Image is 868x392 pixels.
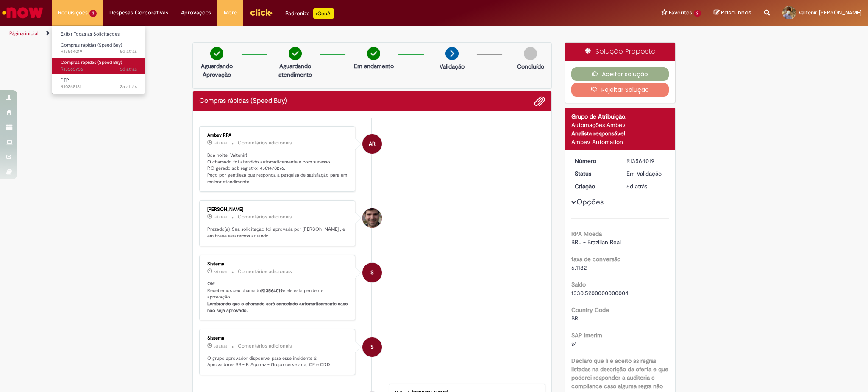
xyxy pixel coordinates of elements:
div: Igor Goersch Andrade Aragao [362,208,382,228]
div: R13564019 [626,157,666,165]
span: Valtenir [PERSON_NAME] [798,9,862,16]
span: 3 [89,10,97,17]
small: Comentários adicionais [238,268,292,275]
time: 24/09/2025 18:30:19 [214,141,227,146]
span: 6.1182 [571,264,587,271]
small: Comentários adicionais [238,139,292,146]
time: 24/09/2025 16:25:36 [626,182,647,190]
div: System [362,263,382,282]
a: Aberto R13563736 : Compras rápidas (Speed Buy) [52,58,145,74]
div: Automações Ambev [571,121,669,129]
b: Lembrando que o chamado será cancelado automaticamente caso não seja aprovado. [207,301,349,314]
span: R13563736 [61,66,137,73]
div: Solução Proposta [565,43,676,61]
div: Analista responsável: [571,129,669,138]
dt: Status [568,169,620,178]
b: R13564019 [261,287,283,294]
span: Compras rápidas (Speed Buy) [61,42,122,48]
span: 5d atrás [120,66,137,72]
time: 08/08/2023 09:20:35 [120,83,137,90]
span: 1330.5200000000004 [571,289,629,297]
p: Concluído [517,62,544,71]
ul: Requisições [52,25,145,94]
span: S [370,262,374,283]
div: Ambev RPA [207,133,348,138]
span: Aprovações [181,8,211,17]
span: Despesas Corporativas [109,8,168,17]
span: Requisições [58,8,88,17]
p: Em andamento [354,62,394,70]
span: 5d atrás [214,344,227,349]
p: Prezado(a), Sua solicitação foi aprovada por [PERSON_NAME] , e em breve estaremos atuando. [207,226,348,239]
small: Comentários adicionais [238,342,292,350]
button: Rejeitar Solução [571,83,669,97]
time: 24/09/2025 16:25:45 [214,344,227,349]
span: 5d atrás [214,141,227,146]
b: taxa de conversão [571,255,620,263]
p: +GenAi [313,8,334,19]
span: 5d atrás [626,182,647,190]
b: Saldo [571,281,586,288]
a: Página inicial [9,30,39,37]
img: ServiceNow [1,4,45,21]
span: R10268181 [61,83,137,90]
time: 24/09/2025 18:27:31 [214,215,227,220]
span: R13564019 [61,48,137,55]
span: S [370,337,374,357]
p: Aguardando atendimento [275,62,316,79]
img: check-circle-green.png [289,47,302,60]
div: Padroniza [285,8,334,19]
dt: Número [568,157,620,165]
img: check-circle-green.png [210,47,223,60]
div: Sistema [207,336,348,341]
span: BR [571,315,578,322]
b: Country Code [571,306,609,314]
time: 24/09/2025 16:25:48 [214,269,227,274]
button: Adicionar anexos [534,96,545,107]
div: Ambev Automation [571,138,669,146]
span: 5d atrás [214,269,227,274]
span: 2 [694,10,701,17]
div: Sistema [207,262,348,267]
a: Rascunhos [714,9,751,17]
a: Aberto R10268181 : PTP [52,76,145,91]
a: Exibir Todas as Solicitações [52,30,145,39]
span: BRL - Brazilian Real [571,238,621,246]
span: 2a atrás [120,83,137,90]
span: Favoritos [669,8,692,17]
button: Aceitar solução [571,67,669,81]
time: 24/09/2025 15:44:43 [120,66,137,72]
p: Validação [440,62,465,71]
span: More [224,8,237,17]
time: 24/09/2025 16:25:37 [120,48,137,55]
div: System [362,337,382,357]
span: Rascunhos [721,8,751,17]
dt: Criação [568,182,620,190]
span: 5d atrás [214,215,227,220]
img: img-circle-grey.png [524,47,537,60]
div: Em Validação [626,169,666,178]
span: s4 [571,340,577,348]
p: Olá! Recebemos seu chamado e ele esta pendente aprovação. [207,281,348,314]
b: SAP Interim [571,331,602,339]
img: check-circle-green.png [367,47,380,60]
div: Ambev RPA [362,134,382,154]
img: arrow-next.png [445,47,459,60]
div: Grupo de Atribuição: [571,112,669,121]
span: AR [369,134,376,154]
b: RPA Moeda [571,230,602,237]
h2: Compras rápidas (Speed Buy) Histórico de tíquete [199,97,287,105]
p: Aguardando Aprovação [196,62,237,79]
a: Aberto R13564019 : Compras rápidas (Speed Buy) [52,41,145,56]
small: Comentários adicionais [238,213,292,221]
span: Compras rápidas (Speed Buy) [61,59,122,66]
span: PTP [61,77,69,83]
span: 5d atrás [120,48,137,55]
p: Boa noite, Valtenir! O chamado foi atendido automaticamente e com sucesso. P.O gerado sob registr... [207,152,348,185]
p: O grupo aprovador disponível para esse incidente é: Aprovadores SB - F. Aquiraz - Grupo cervejari... [207,355,348,368]
img: click_logo_yellow_360x200.png [250,6,273,19]
div: 24/09/2025 16:25:36 [626,182,666,190]
div: [PERSON_NAME] [207,207,348,212]
ul: Trilhas de página [6,26,572,41]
